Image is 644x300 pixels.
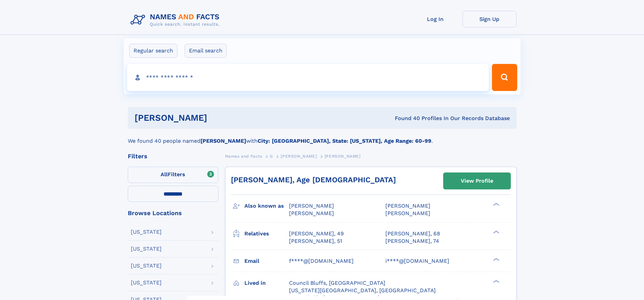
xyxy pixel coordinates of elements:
[131,280,162,285] div: [US_STATE]
[128,11,225,29] img: Logo Names and Facts
[244,228,289,239] h3: Relatives
[289,230,344,237] a: [PERSON_NAME], 49
[289,280,385,286] span: Council Bluffs, [GEOGRAPHIC_DATA]
[200,138,246,144] b: [PERSON_NAME]
[281,154,317,159] span: [PERSON_NAME]
[462,11,517,27] a: Sign Up
[131,229,162,235] div: [US_STATE]
[281,152,317,160] a: [PERSON_NAME]
[128,167,218,183] label: Filters
[492,202,500,207] div: ❯
[385,203,430,209] span: [PERSON_NAME]
[131,263,162,269] div: [US_STATE]
[385,230,440,237] a: [PERSON_NAME], 68
[161,171,168,178] span: All
[244,277,289,289] h3: Lived in
[444,173,510,189] a: View Profile
[185,44,227,58] label: Email search
[461,173,493,189] div: View Profile
[289,203,334,209] span: [PERSON_NAME]
[258,138,431,144] b: City: [GEOGRAPHIC_DATA], State: [US_STATE], Age Range: 60-99
[127,64,489,91] input: search input
[225,152,262,160] a: Names and Facts
[385,237,439,245] a: [PERSON_NAME], 74
[289,287,436,294] span: [US_STATE][GEOGRAPHIC_DATA], [GEOGRAPHIC_DATA]
[128,129,517,145] div: We found 40 people named with .
[408,11,462,27] a: Log In
[289,210,334,216] span: [PERSON_NAME]
[492,230,500,234] div: ❯
[325,154,361,159] span: [PERSON_NAME]
[385,210,430,216] span: [PERSON_NAME]
[270,154,273,159] span: G
[129,44,177,58] label: Regular search
[270,152,273,160] a: G
[301,115,510,122] div: Found 40 Profiles In Our Records Database
[131,246,162,252] div: [US_STATE]
[492,279,500,283] div: ❯
[492,257,500,261] div: ❯
[289,237,342,245] a: [PERSON_NAME], 51
[135,114,301,122] h1: [PERSON_NAME]
[244,255,289,267] h3: Email
[231,176,396,184] a: [PERSON_NAME], Age [DEMOGRAPHIC_DATA]
[128,210,218,216] div: Browse Locations
[128,153,218,159] div: Filters
[492,64,517,91] button: Search Button
[244,200,289,212] h3: Also known as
